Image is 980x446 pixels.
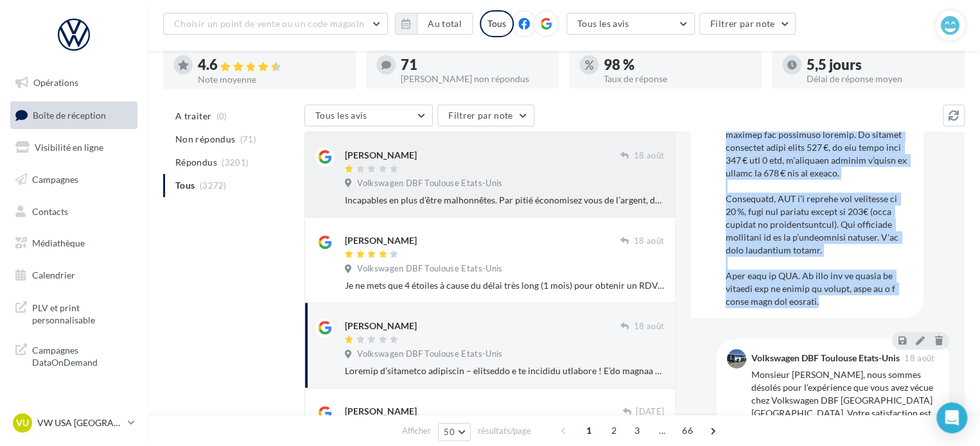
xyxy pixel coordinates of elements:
[345,234,417,247] div: [PERSON_NAME]
[402,425,431,437] span: Afficher
[35,142,103,153] span: Visibilité en ligne
[438,423,471,441] button: 50
[480,10,514,37] div: Tous
[304,105,433,126] button: Tous les avis
[345,405,417,418] div: [PERSON_NAME]
[579,420,599,441] span: 1
[401,74,548,83] div: [PERSON_NAME] non répondus
[345,279,664,292] div: Je ne mets que 4 étoiles à cause du délai très long (1 mois) pour obtenir un RDV. Pour le reste j...
[437,105,534,126] button: Filtrer par note
[216,111,227,121] span: (0)
[807,74,954,83] div: Délai de réponse moyen
[32,299,132,327] span: PLV et print personnalisable
[345,149,417,162] div: [PERSON_NAME]
[32,237,85,248] span: Médiathèque
[240,134,256,144] span: (71)
[566,13,695,35] button: Tous les avis
[627,420,647,441] span: 3
[345,194,664,207] div: Incapables en plus d’être malhonnêtes. Par pitié économisez vous de l’argent, du temps et des che...
[175,156,217,169] span: Répondus
[936,402,967,433] div: Open Intercom Messenger
[634,321,664,332] span: 18 août
[37,416,123,429] p: VW USA [GEOGRAPHIC_DATA]
[699,13,796,35] button: Filtrer par note
[604,74,751,83] div: Taux de réponse
[8,166,140,193] a: Campagnes
[652,420,672,441] span: ...
[401,58,548,72] div: 71
[417,13,473,35] button: Au total
[32,174,78,185] span: Campagnes
[8,134,140,161] a: Visibilité en ligne
[198,75,346,84] div: Note moyenne
[478,425,531,437] span: résultats/page
[345,365,664,377] div: Loremip d’sitametco adipiscin – elitseddo e te incididu utlabore ! E’do magnaa en A-MINIM v’quisn...
[357,348,502,360] span: Volkswagen DBF Toulouse Etats-Unis
[395,13,473,35] button: Au total
[634,150,664,162] span: 18 août
[636,406,664,418] span: [DATE]
[32,341,132,369] span: Campagnes DataOnDemand
[677,420,698,441] span: 66
[175,110,211,123] span: A traiter
[8,262,140,289] a: Calendrier
[604,58,751,72] div: 98 %
[33,109,106,120] span: Boîte de réception
[198,58,346,73] div: 4.6
[33,77,78,88] span: Opérations
[174,18,364,29] span: Choisir un point de vente ou un code magasin
[32,205,68,216] span: Contacts
[16,416,29,429] span: VU
[8,198,140,225] a: Contacts
[175,133,235,146] span: Non répondus
[577,18,629,29] span: Tous les avis
[8,69,140,96] a: Opérations
[634,236,664,247] span: 18 août
[8,294,140,332] a: PLV et print personnalisable
[904,354,934,363] span: 18 août
[8,101,140,129] a: Boîte de réception
[807,58,954,72] div: 5,5 jours
[8,230,140,257] a: Médiathèque
[163,13,388,35] button: Choisir un point de vente ou un code magasin
[10,411,137,435] a: VU VW USA [GEOGRAPHIC_DATA]
[751,354,900,363] div: Volkswagen DBF Toulouse Etats-Unis
[8,336,140,374] a: Campagnes DataOnDemand
[32,270,75,280] span: Calendrier
[315,110,367,121] span: Tous les avis
[357,263,502,275] span: Volkswagen DBF Toulouse Etats-Unis
[222,157,249,167] span: (3201)
[345,320,417,332] div: [PERSON_NAME]
[444,427,455,437] span: 50
[604,420,624,441] span: 2
[357,178,502,189] span: Volkswagen DBF Toulouse Etats-Unis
